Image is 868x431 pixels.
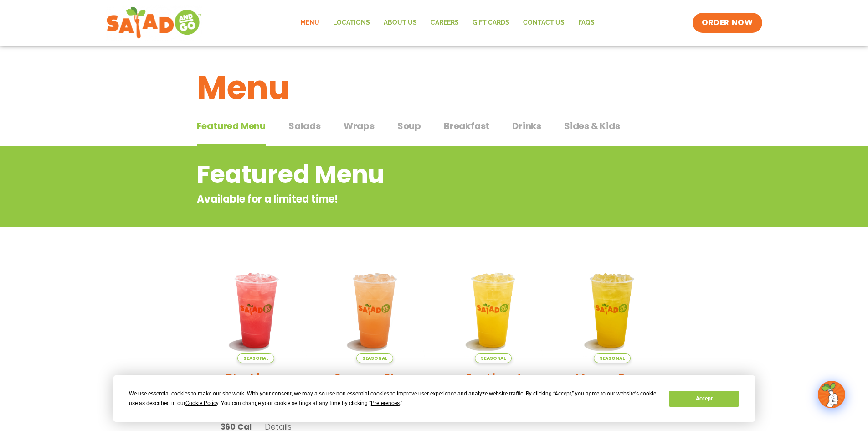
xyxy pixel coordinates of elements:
[197,156,598,193] h2: Featured Menu
[441,258,546,363] img: Product photo for Sunkissed Yuzu Lemonade
[197,63,672,112] h1: Menu
[424,12,466,33] a: Careers
[819,382,844,407] img: wpChatIcon
[475,353,512,363] span: Seasonal
[197,116,672,147] div: Tabbed content
[594,353,631,363] span: Seasonal
[466,12,516,33] a: GIFT CARDS
[560,370,665,402] h2: Mango Grove Lemonade
[571,12,601,33] a: FAQs
[113,375,755,422] div: Cookie Consent Prompt
[397,119,421,133] span: Soup
[237,353,274,363] span: Seasonal
[197,119,266,133] span: Featured Menu
[512,119,541,133] span: Drinks
[560,258,665,363] img: Product photo for Mango Grove Lemonade
[204,258,309,363] img: Product photo for Blackberry Bramble Lemonade
[326,12,377,33] a: Locations
[288,119,321,133] span: Salads
[564,119,620,133] span: Sides & Kids
[702,17,753,28] span: ORDER NOW
[129,389,658,408] div: We use essential cookies to make our site work. With your consent, we may also use non-essential ...
[377,12,424,33] a: About Us
[322,370,427,402] h2: Summer Stone Fruit Lemonade
[356,353,393,363] span: Seasonal
[322,258,427,363] img: Product photo for Summer Stone Fruit Lemonade
[669,391,739,407] button: Accept
[441,370,546,402] h2: Sunkissed [PERSON_NAME]
[516,12,571,33] a: Contact Us
[444,119,489,133] span: Breakfast
[693,13,762,33] a: ORDER NOW
[204,370,309,418] h2: Blackberry [PERSON_NAME] Lemonade
[371,400,400,406] span: Preferences
[197,192,598,207] p: Available for a limited time!
[185,400,218,406] span: Cookie Policy
[344,119,375,133] span: Wraps
[106,5,202,41] img: new-SAG-logo-768×292
[293,12,601,33] nav: Menu
[293,12,326,33] a: Menu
